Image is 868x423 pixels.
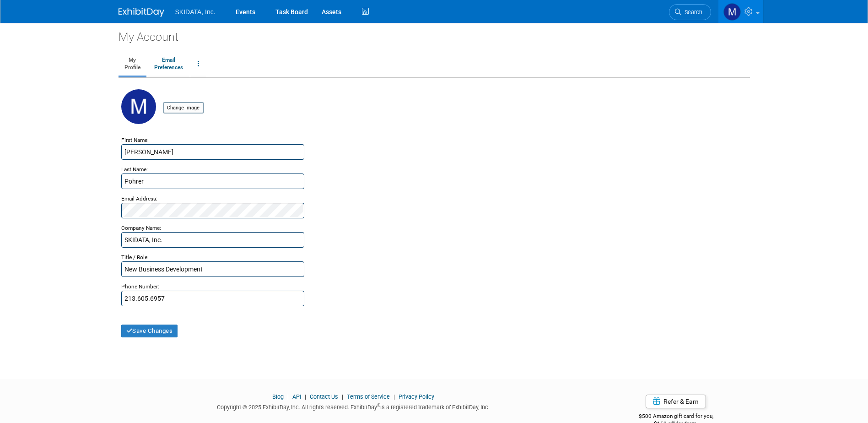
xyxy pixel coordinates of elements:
button: Save Changes [121,325,178,337]
small: Last Name: [121,166,148,173]
a: Search [669,4,711,20]
span: | [302,393,308,400]
a: Refer & Earn [646,395,706,408]
a: Blog [272,393,284,400]
div: Copyright © 2025 ExhibitDay, Inc. All rights reserved. ExhibitDay is a registered trademark of Ex... [119,401,589,412]
small: Title / Role: [121,254,149,260]
img: M.jpg [121,89,156,124]
span: | [391,393,397,400]
img: Malloy Pohrer [723,3,741,21]
a: EmailPreferences [148,53,189,76]
a: Terms of Service [347,393,390,400]
small: Company Name: [121,225,161,231]
img: ExhibitDay [119,8,164,17]
span: | [285,393,291,400]
a: Contact Us [310,393,338,400]
small: Phone Number: [121,283,159,290]
small: Email Address: [121,195,157,202]
a: API [292,393,301,400]
div: My Account [119,23,750,45]
sup: ® [377,403,380,408]
span: Search [681,9,702,16]
span: | [340,393,345,400]
a: Privacy Policy [399,393,434,400]
span: SKIDATA, Inc. [175,8,216,16]
small: First Name: [121,137,149,143]
a: MyProfile [119,53,146,76]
